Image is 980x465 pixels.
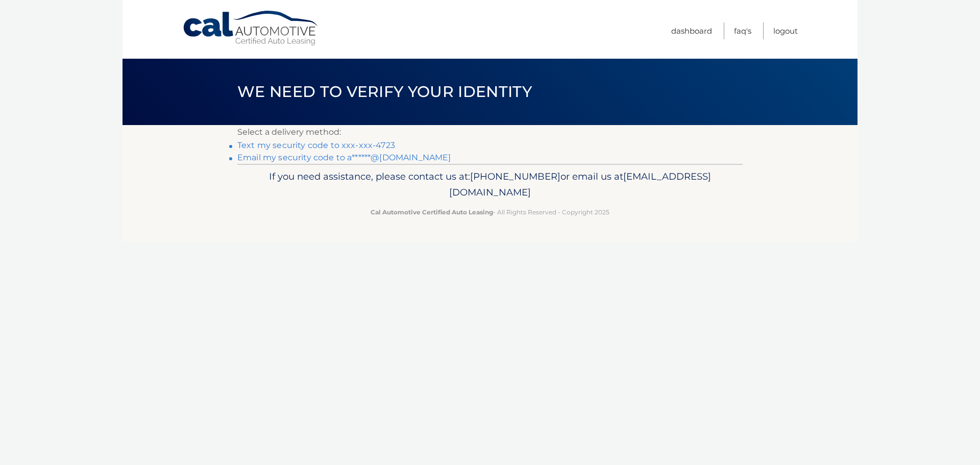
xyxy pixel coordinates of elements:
a: FAQ's [734,22,751,39]
p: Select a delivery method: [237,125,743,139]
strong: Cal Automotive Certified Auto Leasing [371,208,493,216]
a: Cal Automotive [182,10,320,46]
span: [PHONE_NUMBER] [470,170,560,182]
a: Text my security code to xxx-xxx-4723 [237,140,395,150]
a: Email my security code to a******@[DOMAIN_NAME] [237,153,451,162]
a: Dashboard [671,22,712,39]
p: If you need assistance, please contact us at: or email us at [244,168,736,201]
a: Logout [773,22,798,39]
span: We need to verify your identity [237,82,532,101]
p: - All Rights Reserved - Copyright 2025 [244,207,736,217]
